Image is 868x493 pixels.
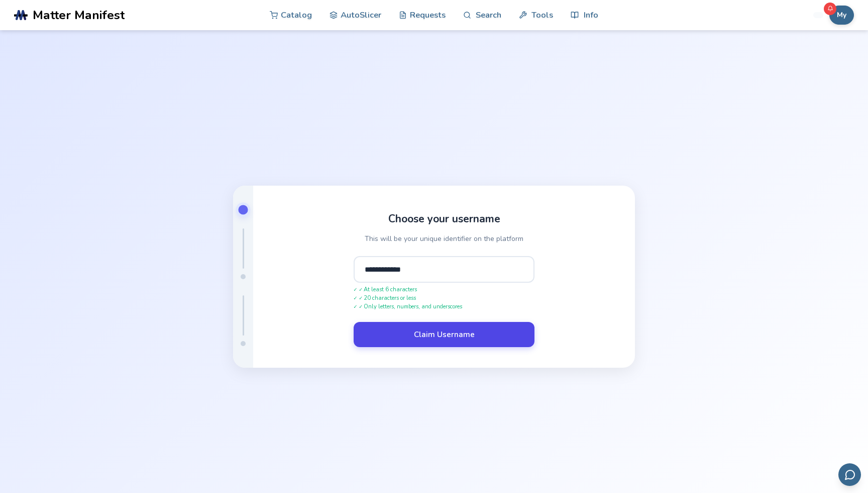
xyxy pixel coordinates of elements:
button: My [829,6,854,25]
span: ✓ 20 characters or less [354,295,534,302]
button: Claim Username [354,322,534,347]
button: Send feedback via email [838,463,861,486]
h1: Choose your username [388,213,500,225]
span: Matter Manifest [33,8,125,22]
span: ✓ At least 6 characters [354,287,534,293]
span: ✓ Only letters, numbers, and underscores [354,304,534,310]
p: This will be your unique identifier on the platform [365,233,523,244]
